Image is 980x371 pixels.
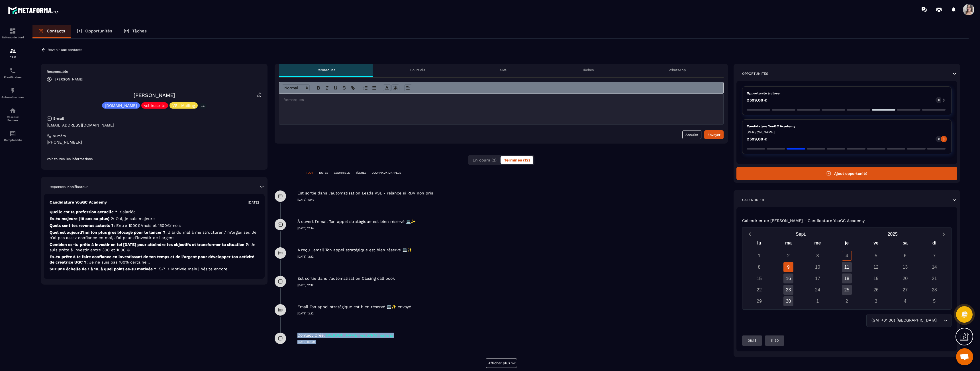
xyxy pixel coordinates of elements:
[32,25,71,38] a: Contacts
[900,273,910,283] div: 20
[47,140,262,145] p: [PHONE_NUMBER]
[297,283,728,287] p: [DATE] 12:12
[871,251,881,261] div: 5
[900,285,910,295] div: 27
[783,262,793,272] div: 9
[297,333,325,338] p: Contact Créé:
[504,158,530,162] span: Terminés (12)
[53,116,64,121] p: E-mail
[319,171,328,175] p: NOTES
[754,251,764,261] div: 1
[747,137,767,141] p: 2 599,00 €
[297,226,728,230] p: [DATE] 12:14
[929,251,939,261] div: 7
[9,87,16,94] img: automations
[117,210,136,214] span: : Salariée
[118,25,152,38] a: Tâches
[85,28,112,34] p: Opportunités
[486,358,517,368] button: Afficher plus
[747,124,947,128] p: Candidature YouGC Academy
[783,285,793,295] div: 23
[410,68,425,72] p: Courriels
[9,67,16,74] img: scheduler
[1,76,24,79] p: Planificateur
[105,103,137,107] p: [DOMAIN_NAME]
[842,285,852,295] div: 25
[812,262,822,272] div: 10
[297,190,433,196] p: Est sortie dans l’automatisation Leads VSL - relance si RDV non pris
[803,239,832,249] div: me
[929,273,939,283] div: 21
[682,130,701,139] button: Annuler
[1,96,24,99] p: Automatisations
[199,103,207,109] p: +4
[297,276,395,281] p: Est sortie dans l’automatisation Closing call book
[372,171,401,175] p: JOURNAUX D'APPELS
[871,285,881,295] div: 26
[745,230,755,238] button: Previous month
[134,92,175,98] a: [PERSON_NAME]
[871,262,881,272] div: 12
[847,229,938,239] button: Open years overlay
[742,198,764,202] p: Calendrier
[900,251,910,261] div: 6
[1,43,24,63] a: formationformationCRM
[1,23,24,43] a: formationformationTableau de bord
[71,25,118,38] a: Opportunités
[1,56,24,59] p: CRM
[783,251,793,261] div: 2
[754,296,764,306] div: 29
[812,251,822,261] div: 3
[956,348,973,365] a: Ouvrir le chat
[1,83,24,103] a: automationsautomationsAutomatisations
[1,36,24,39] p: Tableau de bord
[9,130,16,137] img: accountant
[938,137,940,141] p: 0
[47,28,65,34] p: Contacts
[582,68,594,72] p: Tâches
[771,338,779,343] p: 11:30
[736,167,957,180] button: Ajout opportunité
[113,216,155,221] span: : Oui, je suis majeure
[754,262,764,272] div: 8
[50,209,259,215] p: Quelle est ta profession actuelle ?
[747,98,767,102] p: 2 599,00 €
[870,317,938,324] span: (GMT+01:00) [GEOGRAPHIC_DATA]
[144,103,165,107] p: vsl inscrits
[774,239,803,249] div: ma
[50,216,259,221] p: Es-tu majeure (18 ans ou plus) ?
[297,198,728,202] p: [DATE] 15:49
[9,107,16,114] img: social-network
[929,262,939,272] div: 14
[297,255,728,259] p: [DATE] 12:12
[745,239,774,249] div: lu
[832,239,861,249] div: je
[783,273,793,283] div: 16
[812,285,822,295] div: 24
[929,296,939,306] div: 5
[745,251,949,306] div: Calendar days
[132,28,147,34] p: Tâches
[8,5,59,15] img: logo
[297,247,412,253] p: A reçu l’email Ton appel stratégique est bien réservé 💻✨
[1,63,24,83] a: schedulerschedulerPlanificateur
[50,185,88,189] p: Réponses Planificateur
[156,267,227,271] span: : 5-7 → Motivée mais j’hésite encore
[900,262,910,272] div: 13
[297,340,728,344] p: [DATE] 09:59
[783,296,793,306] div: 30
[747,91,947,96] p: Opportunité à closer
[248,200,259,205] p: [DATE]
[114,223,181,228] span: : Entre 1000€/mois et 1500€/mois
[920,239,949,249] div: di
[742,218,865,223] p: Calendrier de [PERSON_NAME] - Candidature YouGC Academy
[842,273,852,283] div: 18
[1,138,24,142] p: Comptabilité
[50,223,259,228] p: Quels sont tes revenus actuels ?
[754,285,764,295] div: 22
[9,47,16,54] img: formation
[50,242,259,253] p: Combien es-tu prête à investir en toi [DATE] pour atteindre tes objectifs et transformer ta situa...
[812,273,822,283] div: 17
[1,115,24,122] p: Réseaux Sociaux
[748,338,756,343] p: 08:15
